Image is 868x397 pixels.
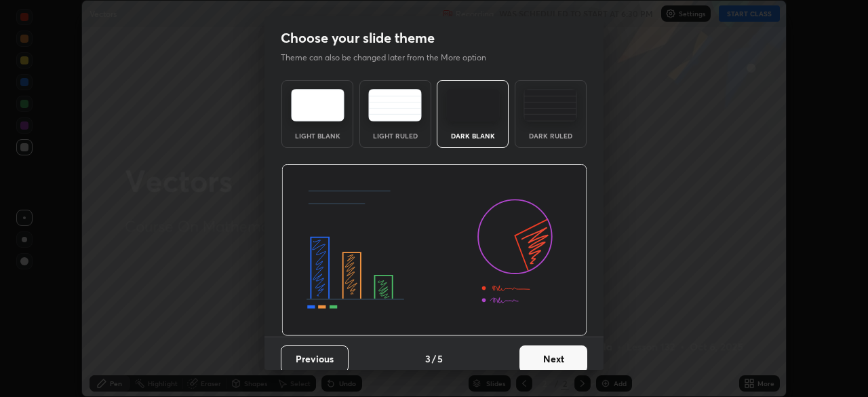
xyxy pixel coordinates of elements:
h4: / [432,352,436,366]
div: Dark Ruled [524,132,578,139]
img: lightTheme.e5ed3b09.svg [291,89,344,121]
div: Light Ruled [368,132,422,139]
h4: 5 [437,352,443,366]
img: darkRuledTheme.de295e13.svg [524,89,577,121]
img: darkThemeBanner.d06ce4a2.svg [281,164,587,337]
button: Next [519,345,587,373]
h4: 3 [425,352,431,366]
img: darkTheme.f0cc69e5.svg [446,89,500,121]
img: lightRuledTheme.5fabf969.svg [368,89,422,121]
p: Theme can also be changed later from the More option [281,52,500,64]
div: Dark Blank [446,132,500,139]
h2: Choose your slide theme [281,29,435,47]
button: Previous [281,345,349,373]
div: Light Blank [290,132,344,139]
